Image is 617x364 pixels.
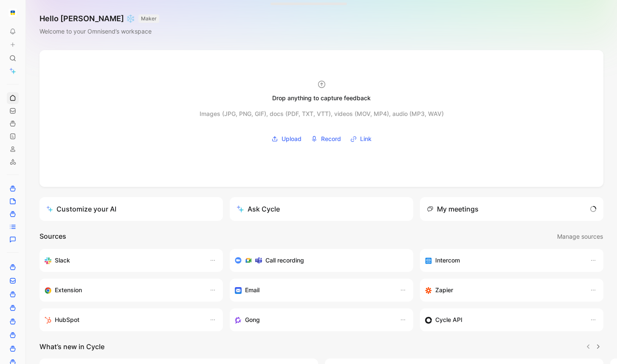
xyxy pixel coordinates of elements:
[45,255,201,265] div: Sync your customers, send feedback and get updates in Slack
[200,109,444,119] div: Images (JPG, PNG, GIF), docs (PDF, TXT, VTT), videos (MOV, MP4), audio (MP3, WAV)
[39,197,223,221] a: Customize your AI
[435,315,462,325] h3: Cycle API
[235,255,401,265] div: Record & transcribe meetings from Zoom, Meet & Teams.
[557,231,603,242] button: Manage sources
[435,285,453,295] h3: Zapier
[235,285,391,295] div: Forward emails to your feedback inbox
[425,285,581,295] div: Capture feedback from thousands of sources with Zapier (survey results, recordings, sheets, etc).
[308,133,344,145] button: Record
[245,285,259,295] h3: Email
[230,197,413,221] button: Ask Cycle
[282,134,301,144] span: Upload
[427,204,479,214] div: My meetings
[347,133,375,145] button: Link
[425,315,581,325] div: Sync customers & send feedback from custom sources. Get inspired by our favorite use case
[46,204,116,214] div: Customize your AI
[557,231,603,242] span: Manage sources
[360,134,372,144] span: Link
[55,285,82,295] h3: Extension
[55,315,79,325] h3: HubSpot
[45,285,201,295] div: Capture feedback from anywhere on the web
[425,255,581,265] div: Sync your customers, send feedback and get updates in Intercom
[265,255,304,265] h3: Call recording
[435,255,460,265] h3: Intercom
[235,315,391,325] div: Capture feedback from your incoming calls
[268,133,304,145] button: Upload
[245,315,260,325] h3: Gong
[39,14,159,24] h1: Hello [PERSON_NAME] ❄️
[55,255,70,265] h3: Slack
[272,93,371,103] div: Drop anything to capture feedback
[7,7,19,19] button: Omnisend
[39,341,104,352] h2: What’s new in Cycle
[39,231,66,242] h2: Sources
[39,26,159,37] div: Welcome to your Omnisend’s workspace
[321,134,341,144] span: Record
[138,14,159,23] button: MAKER
[8,8,17,17] img: Omnisend
[237,204,280,214] div: Ask Cycle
